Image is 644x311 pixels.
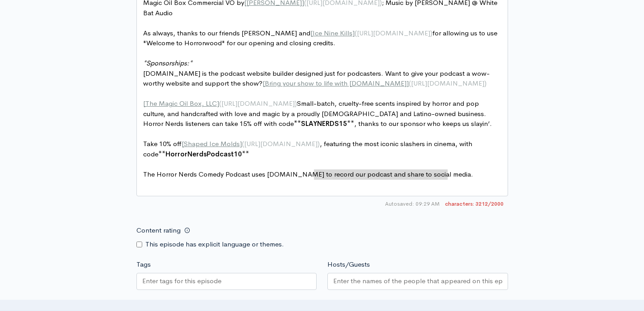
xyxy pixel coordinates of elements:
span: ( [409,79,411,87]
span: 3212/2000 [445,200,504,208]
span: ) [295,99,297,108]
span: Take 10% off , featuring the most iconic slashers in cinema, with code [143,139,474,158]
label: Content rating [136,221,181,240]
span: Autosaved: 09:29 AM [385,200,440,208]
span: ] [352,29,355,37]
span: The Magic Oil Box, LLC [145,99,217,108]
span: [DOMAIN_NAME] is the podcast website builder designed just for podcasters. Want to give your podc... [143,69,490,88]
span: As always, thanks to our friends [PERSON_NAME] and for allowing us to use "Welcome to Horrorwood"... [143,29,499,48]
span: Ice Nine Kills [313,29,352,37]
span: ( [355,29,357,37]
span: ] [407,79,409,87]
span: [URL][DOMAIN_NAME] [411,79,484,87]
span: HorrorNerdsPodcast10 [165,150,242,158]
input: Enter tags for this episode [142,276,223,286]
span: ) [430,29,432,37]
span: ( [219,99,221,108]
span: [ [182,139,184,148]
span: [ [310,29,313,37]
span: ecord our podcast and share to social media [336,170,471,178]
span: [ [263,79,265,87]
span: Shaped Ice Molds [184,139,240,148]
label: Tags [136,259,151,270]
span: The Horror Nerds Comedy Podcast uses [DOMAIN_NAME] to r . [143,170,473,178]
span: [URL][DOMAIN_NAME] [357,29,430,37]
span: Sponsorships: [146,59,189,67]
span: ] [217,99,219,108]
input: Enter the names of the people that appeared on this episode [333,276,502,286]
label: This episode has explicit language or themes. [145,239,284,250]
span: ] [240,139,242,148]
span: ( [242,139,244,148]
span: ) [484,79,487,87]
span: Bring your show to life with [DOMAIN_NAME] [265,79,407,87]
span: [ [143,99,145,108]
span: SLAYNERDS15 [301,119,347,128]
span: [URL][DOMAIN_NAME] [221,99,295,108]
span: ) [318,139,320,148]
span: Small-batch, cruelty-free scents inspired by horror and pop culture, and handcrafted with love an... [143,99,492,128]
label: Hosts/Guests [327,259,370,270]
span: [URL][DOMAIN_NAME] [244,139,318,148]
